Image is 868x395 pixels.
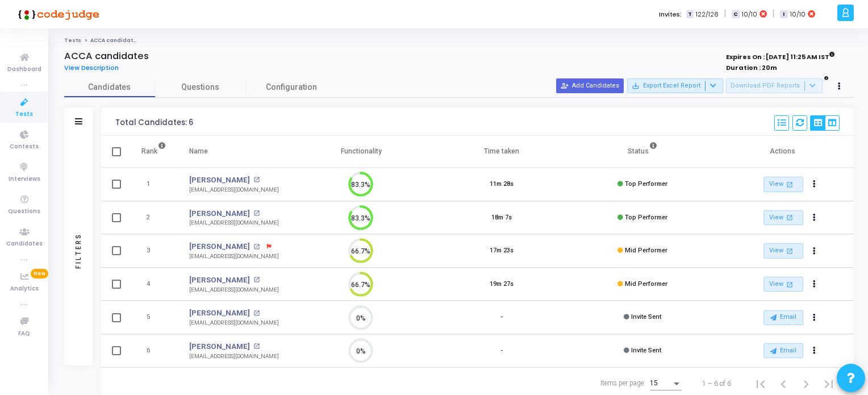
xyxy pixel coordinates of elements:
[807,276,823,292] button: Actions
[253,210,260,217] mat-icon: open_in_new
[749,372,772,395] button: First page
[291,136,432,168] th: Functionality
[253,177,260,183] mat-icon: open_in_new
[785,180,795,189] mat-icon: open_in_new
[724,8,726,20] span: |
[253,277,260,283] mat-icon: open_in_new
[561,82,569,90] mat-icon: person_add_alt
[189,208,250,219] a: [PERSON_NAME]
[73,188,84,313] div: Filters
[64,37,81,44] a: Tests
[484,145,519,157] div: Time taken
[785,280,795,289] mat-icon: open_in_new
[627,78,723,93] button: Export Excel Report
[10,284,39,294] span: Analytics
[491,213,512,223] div: 18m 7s
[6,239,43,249] span: Candidates
[18,329,30,339] span: FAQ
[556,78,624,93] button: Add Candidates
[763,177,803,192] a: View
[189,145,208,157] div: Name
[763,277,803,292] a: View
[64,51,149,62] h4: ACCA candidates
[600,378,645,388] div: Items per page:
[64,81,155,93] span: Candidates
[189,352,279,361] div: [EMAIL_ADDRESS][DOMAIN_NAME]
[9,174,40,184] span: Interviews
[726,63,777,72] strong: Duration : 20m
[631,313,661,321] span: Invite Sent
[763,210,803,226] a: View
[266,81,317,93] span: Configuration
[702,379,731,389] div: 1 – 6 of 6
[115,118,193,127] div: Total Candidates: 6
[807,210,823,226] button: Actions
[490,246,514,256] div: 17m 23s
[130,168,178,201] td: 1
[130,301,178,334] td: 5
[130,268,178,301] td: 4
[726,49,835,62] strong: Expires On : [DATE] 11:25 AM IST
[807,177,823,193] button: Actions
[686,10,694,19] span: T
[726,78,823,93] button: Download PDF Reports
[8,207,40,217] span: Questions
[155,81,246,93] span: Questions
[790,10,806,19] span: 10/10
[631,347,661,354] span: Invite Sent
[7,65,41,74] span: Dashboard
[189,241,250,252] a: [PERSON_NAME]
[130,201,178,235] td: 2
[732,10,739,19] span: C
[189,252,279,261] div: [EMAIL_ADDRESS][DOMAIN_NAME]
[64,64,127,72] a: View Description
[189,307,250,319] a: [PERSON_NAME]
[659,10,682,19] label: Invites:
[490,180,514,189] div: 11m 28s
[253,343,260,350] mat-icon: open_in_new
[780,10,787,19] span: I
[785,246,795,256] mat-icon: open_in_new
[625,247,667,254] span: Mid Performer
[625,180,667,188] span: Top Performer
[817,372,840,395] button: Last page
[14,3,99,26] img: logo
[500,313,503,322] div: -
[810,115,840,131] div: View Options
[31,269,48,278] span: New
[763,310,803,325] button: Email
[15,110,33,119] span: Tests
[650,379,658,387] span: 15
[763,343,803,358] button: Email
[795,372,817,395] button: Next page
[632,82,640,90] mat-icon: save_alt
[807,243,823,259] button: Actions
[189,186,279,194] div: [EMAIL_ADDRESS][DOMAIN_NAME]
[189,275,250,286] a: [PERSON_NAME]
[130,234,178,268] td: 3
[189,341,250,352] a: [PERSON_NAME]
[253,310,260,317] mat-icon: open_in_new
[90,37,140,44] span: ACCA candidates
[807,310,823,326] button: Actions
[742,10,757,19] span: 10/10
[807,343,823,359] button: Actions
[189,286,279,294] div: [EMAIL_ADDRESS][DOMAIN_NAME]
[772,372,795,395] button: Previous page
[490,280,514,289] div: 19m 27s
[785,213,795,222] mat-icon: open_in_new
[130,136,178,168] th: Rank
[64,37,854,44] nav: breadcrumb
[500,346,503,356] div: -
[625,280,667,288] span: Mid Performer
[713,136,854,168] th: Actions
[625,214,667,221] span: Top Performer
[130,334,178,368] td: 6
[773,8,774,20] span: |
[10,142,39,152] span: Contests
[253,244,260,250] mat-icon: open_in_new
[189,174,250,186] a: [PERSON_NAME]
[64,63,119,72] span: View Description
